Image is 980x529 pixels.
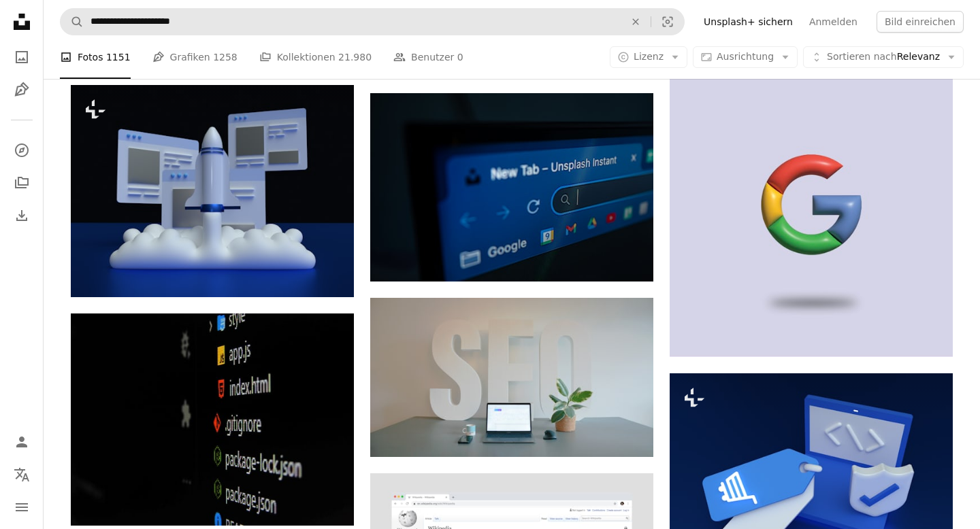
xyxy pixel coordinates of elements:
img: Ein Screenshot eines Computers [370,93,653,281]
img: Ein Laptop, der auf einem Schreibtisch steht [370,298,653,457]
a: Bisherige Downloads [8,202,35,229]
button: Sprache [8,461,35,488]
a: Anmelden / Registrieren [8,428,35,456]
button: Sortieren nachRelevanz [803,46,964,68]
span: 1258 [213,50,238,65]
img: Ein Modell einer Rakete, die in den Weltraum startet [71,85,354,297]
img: ein buntes Google-Logo auf blauem Hintergrund [670,74,953,357]
img: eine Nahaufnahme eines Computerbildschirms mit einer Reihe von Wörtern darauf [71,313,354,526]
span: Lizenz [634,51,664,62]
a: Benutzer 0 [393,35,463,79]
a: Ein Screenshot eines Computers [370,181,653,193]
span: Ausrichtung [717,51,774,62]
a: ein Computerbildschirm mit einem blau-weißen Schild [670,473,953,485]
a: eine Nahaufnahme eines Computerbildschirms mit einer Reihe von Wörtern darauf [71,413,354,426]
form: Finden Sie Bildmaterial auf der ganzen Webseite [60,8,685,35]
span: Relevanz [827,50,940,64]
button: Bild einreichen [877,11,964,33]
button: Unsplash suchen [61,9,84,35]
a: Startseite — Unsplash [8,8,35,38]
a: Ein Laptop, der auf einem Schreibtisch steht [370,371,653,383]
a: Fotos [8,44,35,71]
button: Lizenz [610,46,687,68]
a: Entdecken [8,137,35,164]
button: Ausrichtung [693,46,798,68]
a: Unsplash+ sichern [696,11,801,33]
button: Menü [8,494,35,521]
a: Kollektionen 21.980 [259,35,372,79]
a: Anmelden [801,11,866,33]
a: ein buntes Google-Logo auf blauem Hintergrund [670,209,953,221]
a: Kollektionen [8,169,35,197]
span: 21.980 [338,50,372,65]
a: Grafiken 1258 [152,35,238,79]
a: Grafiken [8,76,35,103]
button: Visuelle Suche [651,9,684,35]
span: 0 [457,50,463,65]
button: Löschen [621,9,651,35]
a: Ein Modell einer Rakete, die in den Weltraum startet [71,185,354,197]
span: Sortieren nach [827,51,897,62]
